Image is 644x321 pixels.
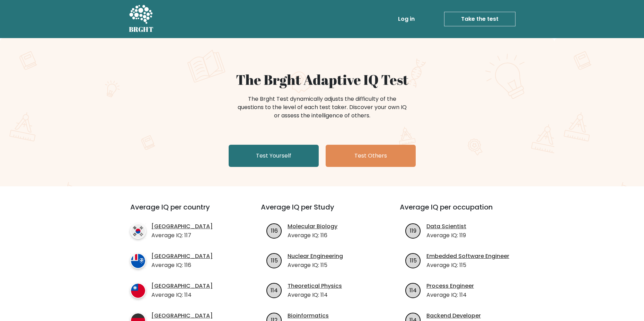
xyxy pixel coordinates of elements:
[444,12,515,26] a: Take the test
[426,282,474,290] a: Process Engineer
[288,252,343,260] a: Nuclear Engineering
[426,291,474,299] p: Average IQ: 114
[129,25,154,34] h5: BRGHT
[151,222,213,231] a: [GEOGRAPHIC_DATA]
[409,286,417,294] text: 114
[426,261,509,269] p: Average IQ: 115
[326,145,416,167] a: Test Others
[129,3,154,35] a: BRGHT
[261,203,383,220] h3: Average IQ per Study
[236,95,409,120] div: The Brght Test dynamically adjusts the difficulty of the questions to the level of each test take...
[288,282,342,290] a: Theoretical Physics
[426,231,466,240] p: Average IQ: 119
[130,283,146,298] img: country
[426,312,481,320] a: Backend Developer
[151,261,213,269] p: Average IQ: 116
[426,222,466,231] a: Data Scientist
[410,256,417,264] text: 115
[271,226,278,234] text: 116
[426,252,509,260] a: Embedded Software Engineer
[288,312,329,320] a: Bioinformatics
[288,261,343,269] p: Average IQ: 115
[130,223,146,239] img: country
[288,231,337,240] p: Average IQ: 116
[151,312,213,320] a: [GEOGRAPHIC_DATA]
[130,203,236,220] h3: Average IQ per country
[229,145,319,167] a: Test Yourself
[410,226,416,234] text: 119
[288,291,342,299] p: Average IQ: 114
[151,231,213,240] p: Average IQ: 117
[130,253,146,269] img: country
[151,282,213,290] a: [GEOGRAPHIC_DATA]
[151,291,213,299] p: Average IQ: 114
[153,71,491,88] h1: The Brght Adaptive IQ Test
[400,203,522,220] h3: Average IQ per occupation
[271,256,278,264] text: 115
[288,222,337,231] a: Molecular Biology
[151,252,213,260] a: [GEOGRAPHIC_DATA]
[395,12,417,26] a: Log in
[271,286,278,294] text: 114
